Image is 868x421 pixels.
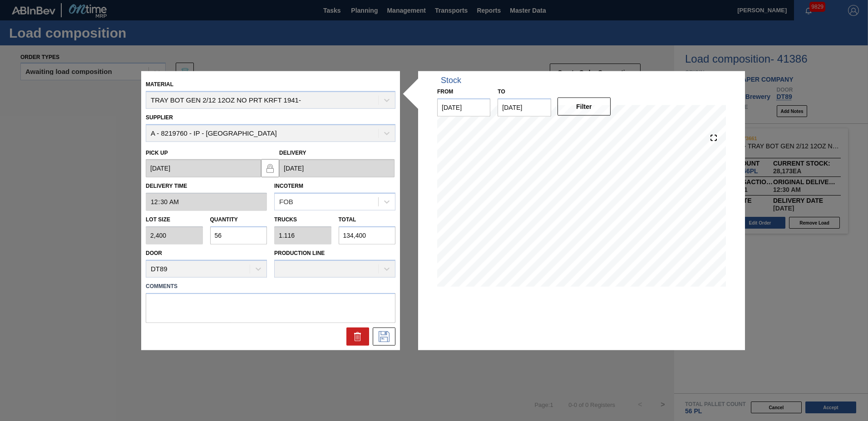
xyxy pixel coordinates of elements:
[261,159,279,177] button: locked
[441,76,461,85] div: Stock
[146,180,267,193] label: Delivery Time
[274,250,325,256] label: Production Line
[146,114,173,121] label: Supplier
[146,279,395,293] label: Comments
[437,98,490,117] input: mm/dd/yyyy
[274,216,297,223] label: Trucks
[557,98,611,116] button: Filter
[339,216,356,223] label: Total
[346,327,369,345] div: Delete Order
[146,250,162,256] label: Door
[279,198,293,206] div: FOB
[265,162,276,173] img: locked
[279,159,395,177] input: mm/dd/yyyy
[146,81,173,88] label: Material
[146,213,203,226] label: Lot size
[498,88,505,95] label: to
[146,149,168,156] label: Pick up
[210,216,238,223] label: Quantity
[279,149,306,156] label: Delivery
[373,327,395,345] div: Edit Order
[274,183,303,189] label: Incoterm
[498,98,551,117] input: mm/dd/yyyy
[146,159,261,177] input: mm/dd/yyyy
[437,88,453,95] label: From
